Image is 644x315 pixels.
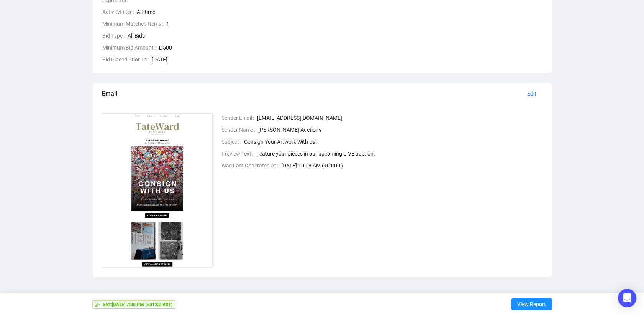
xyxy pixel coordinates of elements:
button: Edit [521,88,542,100]
span: [DATE] 10:18 AM (+01:00 ) [281,161,542,170]
span: Sender Name [221,126,258,134]
span: £ 500 [159,43,542,52]
span: All Time [137,8,542,16]
span: All Bids [128,31,542,40]
span: Consign Your Artwork With Us! [244,138,542,146]
span: Feature your pieces in our upcoming LIVE auction. [256,149,542,158]
span: Preview Text [221,149,256,158]
span: Subject [221,138,244,146]
span: [EMAIL_ADDRESS][DOMAIN_NAME] [257,114,542,122]
img: 1755595148699-sk6TjhvNdwmpTvQi.png [102,113,213,268]
span: send [95,302,100,307]
span: Sender Email [221,114,257,122]
span: ActivityFilter [102,8,137,16]
span: [DATE] [152,55,542,64]
button: View Report [511,298,552,310]
strong: Sent [DATE] 7:00 PM (+01:00 BST) [103,302,172,307]
span: Minimum Bid Amount [102,43,159,52]
div: Open Intercom Messenger [618,289,636,307]
span: Bid Placed Prior To [102,55,152,64]
span: Minimum Matched Items [102,20,166,28]
span: [PERSON_NAME] Auctions [258,126,542,134]
span: Bid Type [102,31,128,40]
div: Email [102,89,521,98]
span: Edit [527,90,536,98]
span: View Report [517,293,546,315]
span: Was Last Generated At [221,161,281,170]
span: 1 [166,20,542,28]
